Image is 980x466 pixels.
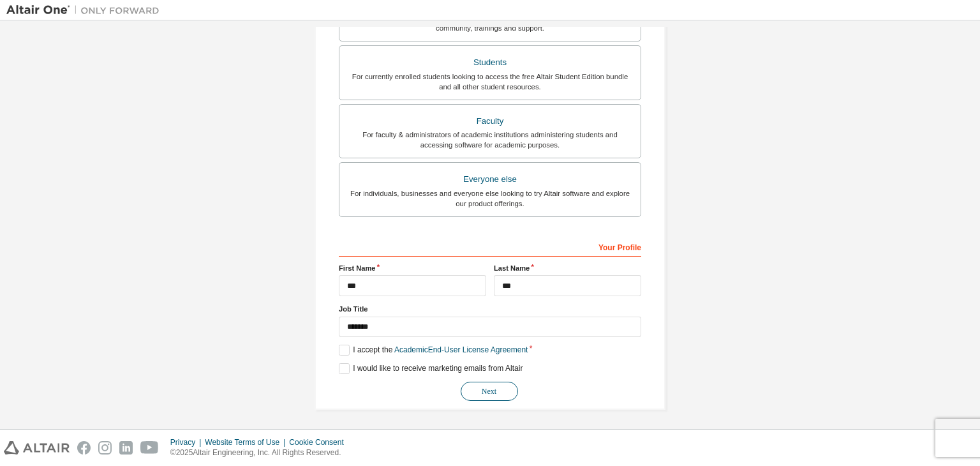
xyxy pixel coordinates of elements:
[77,441,91,455] img: facebook.svg
[140,441,159,455] img: youtube.svg
[339,236,641,257] div: Your Profile
[205,437,289,447] div: Website Terms of Use
[339,363,523,374] label: I would like to receive marketing emails from Altair
[494,263,641,273] label: Last Name
[289,437,351,447] div: Cookie Consent
[4,441,70,455] img: altair_logo.svg
[170,437,205,447] div: Privacy
[339,304,641,314] label: Job Title
[6,4,166,17] img: Altair One
[170,447,352,458] p: © 2025 Altair Engineering, Inc. All Rights Reserved.
[347,170,633,188] div: Everyone else
[339,263,486,273] label: First Name
[119,441,133,455] img: linkedin.svg
[394,345,528,354] a: Academic End-User License Agreement
[347,188,633,209] div: For individuals, businesses and everyone else looking to try Altair software and explore our prod...
[347,71,633,92] div: For currently enrolled students looking to access the free Altair Student Edition bundle and all ...
[347,130,633,150] div: For faculty & administrators of academic institutions administering students and accessing softwa...
[339,345,528,356] label: I accept the
[461,382,518,401] button: Next
[347,54,633,71] div: Students
[347,112,633,130] div: Faculty
[98,441,112,455] img: instagram.svg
